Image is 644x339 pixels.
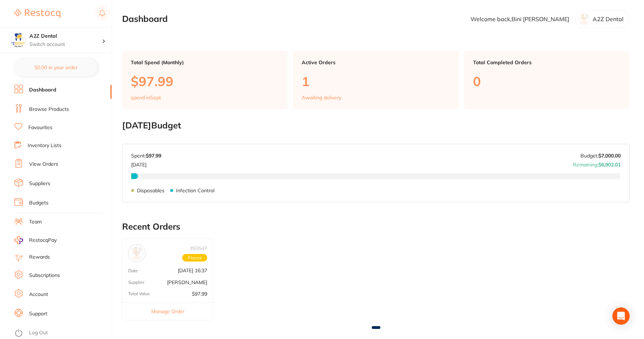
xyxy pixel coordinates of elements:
button: Manage Order [122,302,213,320]
p: # 93547 [190,245,207,251]
a: Support [29,310,47,317]
a: RestocqPay [14,236,57,244]
a: Browse Products [29,106,69,113]
strong: $7,000.00 [598,152,621,159]
p: A2Z Dental [593,16,624,22]
a: Rewards [29,254,50,261]
a: Suppliers [29,180,50,187]
p: Date [128,268,138,273]
p: 1 [302,74,450,89]
p: Remaining: [573,159,621,168]
a: Restocq Logo [14,5,60,22]
a: Total Completed Orders0 [464,51,630,109]
h2: Dashboard [122,14,168,24]
a: Active Orders1Awaiting delivery [293,51,458,109]
a: Budgets [29,199,48,207]
p: Disposables [137,188,165,193]
a: View Orders [29,161,58,168]
button: Log Out [14,328,110,339]
a: Log Out [29,329,48,336]
p: Active Orders [302,60,450,65]
a: Favourites [28,124,52,131]
a: Team [29,218,42,226]
p: Switch account [29,41,102,48]
p: $97.99 [192,291,207,297]
img: RestocqPay [14,236,23,244]
a: Total Spend (Monthly)$97.99spend inSept [122,51,287,109]
h2: [DATE] Budget [122,121,630,131]
strong: $97.99 [146,152,161,159]
p: [DATE] 16:37 [178,268,207,273]
img: Restocq Logo [14,9,60,18]
p: Awaiting delivery [302,95,341,100]
p: Welcome back, Bini [PERSON_NAME] [471,16,569,22]
p: 0 [473,74,621,89]
a: Dashboard [29,86,56,94]
span: RestocqPay [29,237,57,244]
p: $97.99 [131,74,279,89]
p: [PERSON_NAME] [167,279,207,285]
a: Inventory Lists [28,142,61,149]
p: Spent: [131,153,161,159]
strong: $6,902.01 [598,161,621,168]
p: Total Completed Orders [473,60,621,65]
p: spend in Sept [131,95,161,100]
span: Placed [182,254,207,262]
img: Adam Dental [130,246,144,260]
div: Open Intercom Messenger [612,307,630,325]
p: [DATE] [131,159,161,168]
a: Account [29,291,48,298]
button: $0.00 in your order [14,59,97,76]
p: Budget: [580,153,621,159]
a: Subscriptions [29,272,60,279]
p: Total Spend (Monthly) [131,60,279,65]
h2: Recent Orders [122,222,630,232]
p: Infection Control [176,188,214,193]
img: A2Z Dental [11,33,26,47]
p: Supplier [128,280,144,285]
h4: A2Z Dental [29,33,102,40]
p: Total Value [128,291,150,296]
